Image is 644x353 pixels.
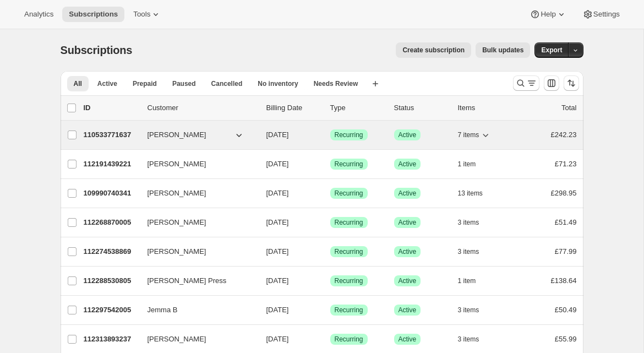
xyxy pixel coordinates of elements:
[534,42,569,58] button: Export
[458,244,492,259] button: 3 items
[523,7,573,22] button: Help
[266,102,321,113] p: Billing Date
[172,79,196,88] span: Paused
[266,276,289,285] span: [DATE]
[561,102,576,113] p: Total
[141,272,251,290] button: [PERSON_NAME] Press
[97,79,117,88] span: Active
[84,188,139,199] p: 109990740341
[564,75,579,91] button: Sort the results
[555,160,577,168] span: £71.23
[84,332,577,347] div: 112313893237[PERSON_NAME][DATE]SuccessRecurringSuccessActive3 items£55.99
[458,247,479,256] span: 3 items
[266,131,289,139] span: [DATE]
[148,188,206,199] span: [PERSON_NAME]
[458,273,488,289] button: 1 item
[458,156,488,172] button: 1 item
[24,10,53,19] span: Analytics
[458,102,513,113] div: Items
[335,247,363,256] span: Recurring
[314,79,358,88] span: Needs Review
[84,217,139,228] p: 112268870005
[593,10,620,19] span: Settings
[458,218,479,227] span: 3 items
[555,218,577,226] span: £51.49
[266,218,289,226] span: [DATE]
[84,129,139,140] p: 110533771637
[84,302,577,318] div: 112297542005Jemma B[DATE]SuccessRecurringSuccessActive3 items£50.49
[148,246,206,257] span: [PERSON_NAME]
[133,10,150,19] span: Tools
[399,335,417,344] span: Active
[399,189,417,198] span: Active
[141,243,251,260] button: [PERSON_NAME]
[458,215,492,230] button: 3 items
[18,7,60,22] button: Analytics
[551,276,577,285] span: £138.64
[544,75,559,91] button: Customize table column order and visibility
[84,186,577,201] div: 109990740341[PERSON_NAME][DATE]SuccessRecurringSuccessActive13 items£298.95
[148,217,206,228] span: [PERSON_NAME]
[335,218,363,227] span: Recurring
[396,42,471,58] button: Create subscription
[335,335,363,344] span: Recurring
[148,305,178,316] span: Jemma B
[148,275,227,286] span: [PERSON_NAME] Press
[330,102,385,113] div: Type
[62,7,124,22] button: Subscriptions
[127,7,168,22] button: Tools
[482,46,523,55] span: Bulk updates
[84,102,577,113] div: IDCustomerBilling DateTypeStatusItemsTotal
[141,214,251,231] button: [PERSON_NAME]
[576,7,626,22] button: Settings
[84,334,139,345] p: 112313893237
[61,44,133,56] span: Subscriptions
[458,306,479,314] span: 3 items
[399,218,417,227] span: Active
[367,76,384,91] button: Create new view
[541,46,562,55] span: Export
[266,247,289,256] span: [DATE]
[458,302,492,318] button: 3 items
[84,215,577,230] div: 112268870005[PERSON_NAME][DATE]SuccessRecurringSuccessActive3 items£51.49
[513,75,539,91] button: Search and filter results
[141,155,251,173] button: [PERSON_NAME]
[458,160,476,169] span: 1 item
[141,184,251,202] button: [PERSON_NAME]
[399,131,417,139] span: Active
[458,332,492,347] button: 3 items
[335,160,363,169] span: Recurring
[335,131,363,139] span: Recurring
[555,335,577,343] span: £55.99
[551,131,577,139] span: £242.23
[399,247,417,256] span: Active
[402,46,465,55] span: Create subscription
[266,306,289,314] span: [DATE]
[84,127,577,143] div: 110533771637[PERSON_NAME][DATE]SuccessRecurringSuccessActive7 items£242.23
[133,79,157,88] span: Prepaid
[399,160,417,169] span: Active
[84,246,139,257] p: 112274538869
[476,42,530,58] button: Bulk updates
[458,131,479,139] span: 7 items
[541,10,555,19] span: Help
[69,10,118,19] span: Subscriptions
[84,156,577,172] div: 112191439221[PERSON_NAME][DATE]SuccessRecurringSuccessActive1 item£71.23
[84,102,139,113] p: ID
[458,186,495,201] button: 13 items
[458,335,479,344] span: 3 items
[141,330,251,348] button: [PERSON_NAME]
[148,102,258,113] p: Customer
[335,189,363,198] span: Recurring
[141,301,251,319] button: Jemma B
[394,102,449,113] p: Status
[266,189,289,197] span: [DATE]
[84,244,577,259] div: 112274538869[PERSON_NAME][DATE]SuccessRecurringSuccessActive3 items£77.99
[555,306,577,314] span: £50.49
[399,276,417,285] span: Active
[148,129,206,140] span: [PERSON_NAME]
[551,189,577,197] span: £298.95
[335,306,363,314] span: Recurring
[266,335,289,343] span: [DATE]
[458,127,492,143] button: 7 items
